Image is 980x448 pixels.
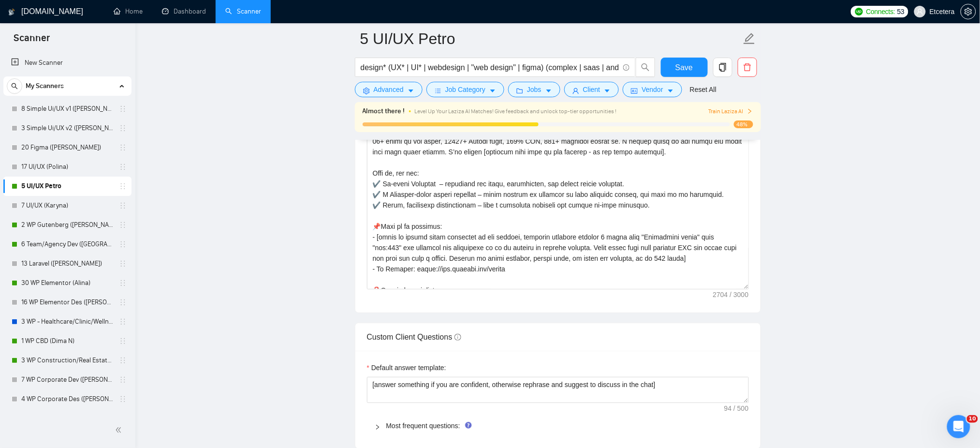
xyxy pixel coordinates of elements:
[360,27,741,51] input: Scanner name...
[162,7,206,15] a: dashboardDashboard
[21,312,113,331] a: 3 WP - Healthcare/Clinic/Wellness/Beauty (Dima N)
[675,61,693,74] span: Save
[7,83,22,90] span: search
[363,106,405,117] span: Almost there !
[21,99,113,119] a: 8 Simple Ui/UX v1 ([PERSON_NAME])
[114,7,143,15] a: homeHome
[3,53,132,73] li: New Scanner
[374,84,404,95] span: Advanced
[636,58,655,77] button: search
[119,124,127,132] span: holder
[21,235,113,254] a: 6 Team/Agency Dev ([GEOGRAPHIC_DATA])
[375,424,380,430] span: right
[115,425,125,435] span: double-left
[917,8,923,15] span: user
[445,84,485,95] span: Job Category
[408,87,414,94] span: caret-down
[119,221,127,229] span: holder
[21,351,113,370] a: 3 WP Construction/Real Estate Website Development ([PERSON_NAME] B)
[119,318,127,326] span: holder
[119,163,127,171] span: holder
[545,87,552,94] span: caret-down
[225,7,261,15] a: searchScanner
[119,299,127,306] span: holder
[119,395,127,403] span: holder
[604,87,611,94] span: caret-down
[367,333,461,341] span: Custom Client Questions
[713,58,732,77] button: copy
[119,182,127,190] span: holder
[738,63,757,72] span: delete
[734,120,753,128] span: 48%
[21,331,113,351] a: 1 WP CBD (Dima N)
[623,82,682,97] button: idcardVendorcaret-down
[21,196,113,215] a: 7 UI/UX (Karyna)
[631,87,638,94] span: idcard
[967,415,978,423] span: 10
[572,87,579,94] span: user
[367,72,749,289] textarea: Cover letter template:
[464,421,473,430] div: Tooltip anchor
[516,87,523,94] span: folder
[21,138,113,157] a: 20 Figma ([PERSON_NAME])
[947,415,970,438] iframe: Intercom live chat
[119,105,127,113] span: holder
[8,4,15,20] img: logo
[21,119,113,138] a: 3 Simple Ui/UX v2 ([PERSON_NAME])
[583,84,600,95] span: Client
[667,87,674,94] span: caret-down
[386,422,460,430] a: Most frequent questions:
[623,64,629,71] span: info-circle
[961,8,976,15] a: setting
[855,8,863,15] img: upwork-logo.png
[119,279,127,287] span: holder
[119,144,127,151] span: holder
[690,84,717,95] a: Reset All
[21,215,113,235] a: 2 WP Gutenberg ([PERSON_NAME] Br)
[367,415,749,437] div: Most frequent questions:
[11,53,124,73] a: New Scanner
[119,240,127,248] span: holder
[426,82,504,97] button: barsJob Categorycaret-down
[661,58,708,77] button: Save
[527,84,541,95] span: Jobs
[897,6,905,17] span: 53
[21,273,113,293] a: 30 WP Elementor (Alina)
[743,32,756,45] span: edit
[21,293,113,312] a: 16 WP Elementor Des ([PERSON_NAME])
[564,82,619,97] button: userClientcaret-down
[738,58,757,77] button: delete
[367,377,749,403] textarea: Default answer template:
[961,8,976,15] span: setting
[636,63,655,72] span: search
[435,87,441,94] span: bars
[642,84,663,95] span: Vendor
[6,31,58,51] span: Scanner
[119,376,127,384] span: holder
[747,108,753,114] span: right
[26,76,64,96] span: My Scanners
[21,370,113,389] a: 7 WP Corporate Dev ([PERSON_NAME] B)
[21,389,113,409] a: 4 WP Corporate Des ([PERSON_NAME])
[119,337,127,345] span: holder
[708,107,753,116] button: Train Laziza AI
[363,87,370,94] span: setting
[361,61,619,74] input: Search Freelance Jobs...
[367,362,446,373] label: Default answer template:
[21,254,113,273] a: 13 Laravel ([PERSON_NAME])
[21,177,113,196] a: 5 UI/UX Petro
[119,202,127,209] span: holder
[454,334,461,341] span: info-circle
[119,260,127,268] span: holder
[489,87,496,94] span: caret-down
[961,4,976,19] button: setting
[355,82,423,97] button: settingAdvancedcaret-down
[415,108,617,115] span: Level Up Your Laziza AI Matches! Give feedback and unlock top-tier opportunities !
[119,357,127,364] span: holder
[714,63,732,72] span: copy
[7,78,22,94] button: search
[21,409,113,428] a: 7 WP E-commerce Development ([PERSON_NAME] B)
[21,157,113,177] a: 17 UI/UX (Polina)
[866,6,895,17] span: Connects:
